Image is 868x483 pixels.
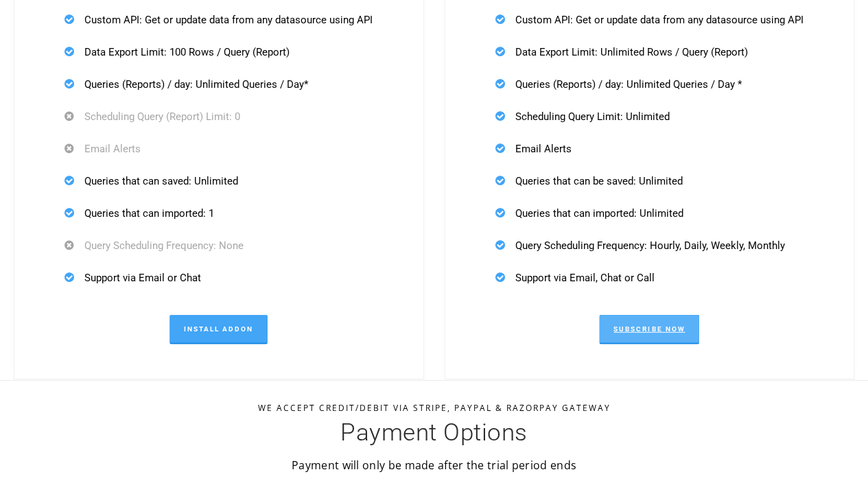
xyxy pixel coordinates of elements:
p: Custom API: Get or update data from any datasource using API [495,11,804,28]
p: Queries that can imported: Unlimited [495,204,804,222]
p: Queries that can imported: 1 [64,204,373,222]
p: Scheduling Query Limit: Unlimited [495,108,804,125]
p: Queries that can saved: Unlimited [64,172,373,189]
h3: Payment Options [14,421,854,445]
h5: We Accept Credit/Debit Via Stripe, Paypal & Razorpay Gateway [14,404,854,412]
p: Data Export Limit: Unlimited Rows / Query (Report) [495,43,804,60]
p: Email Alerts [495,140,804,157]
p: Email Alerts [64,140,373,157]
p: Support via Email, Chat or Call [495,269,804,286]
iframe: Chat Widget [799,417,868,483]
p: Queries that can be saved: Unlimited [495,172,804,189]
p: Queries (Reports) / day: Unlimited Queries / Day * [495,75,804,93]
p: Custom API: Get or update data from any datasource using API [64,11,373,28]
p: Query Scheduling Frequency: None [64,237,373,254]
p: Query Scheduling Frequency: Hourly, Daily, Weekly, Monthly [495,237,804,254]
p: Payment will only be made after the trial period ends [14,457,854,473]
a: Subscribe Now [599,315,699,344]
a: Install Addon [169,315,268,344]
p: Data Export Limit: 100 Rows / Query (Report) [64,43,373,60]
p: Support via Email or Chat [64,269,373,286]
p: Queries (Reports) / day: Unlimited Queries / Day* [64,75,373,93]
p: Scheduling Query (Report) Limit: 0 [64,108,373,125]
